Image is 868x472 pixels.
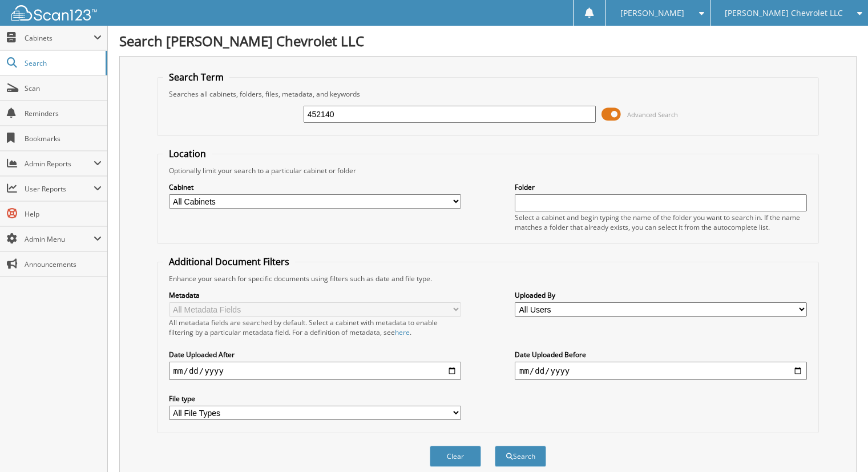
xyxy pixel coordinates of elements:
[430,446,481,467] button: Clear
[515,362,807,380] input: end
[11,5,97,21] img: scan123-logo-white.svg
[163,89,813,99] div: Searches all cabinets, folders, files, metadata, and keywords
[25,259,102,269] span: Announcements
[169,394,461,403] label: File type
[163,255,295,268] legend: Additional Document Filters
[725,10,843,17] span: [PERSON_NAME] Chevrolet LLC
[25,83,102,93] span: Scan
[25,134,102,143] span: Bookmarks
[811,417,868,472] iframe: Chat Widget
[495,446,546,467] button: Search
[620,10,684,17] span: [PERSON_NAME]
[515,290,807,300] label: Uploaded By
[169,362,461,380] input: start
[169,290,461,300] label: Metadata
[515,182,807,192] label: Folder
[119,31,857,50] h1: Search [PERSON_NAME] Chevrolet LLC
[163,71,229,83] legend: Search Term
[395,327,410,337] a: here
[25,159,94,169] span: Admin Reports
[169,182,461,192] label: Cabinet
[515,350,807,359] label: Date Uploaded Before
[25,33,94,43] span: Cabinets
[169,318,461,337] div: All metadata fields are searched by default. Select a cabinet with metadata to enable filtering b...
[25,58,100,68] span: Search
[25,234,94,244] span: Admin Menu
[25,109,102,118] span: Reminders
[163,166,813,175] div: Optionally limit your search to a particular cabinet or folder
[163,147,212,160] legend: Location
[25,184,94,194] span: User Reports
[163,274,813,283] div: Enhance your search for specific documents using filters such as date and file type.
[169,350,461,359] label: Date Uploaded After
[627,110,678,119] span: Advanced Search
[515,213,807,232] div: Select a cabinet and begin typing the name of the folder you want to search in. If the name match...
[25,209,102,219] span: Help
